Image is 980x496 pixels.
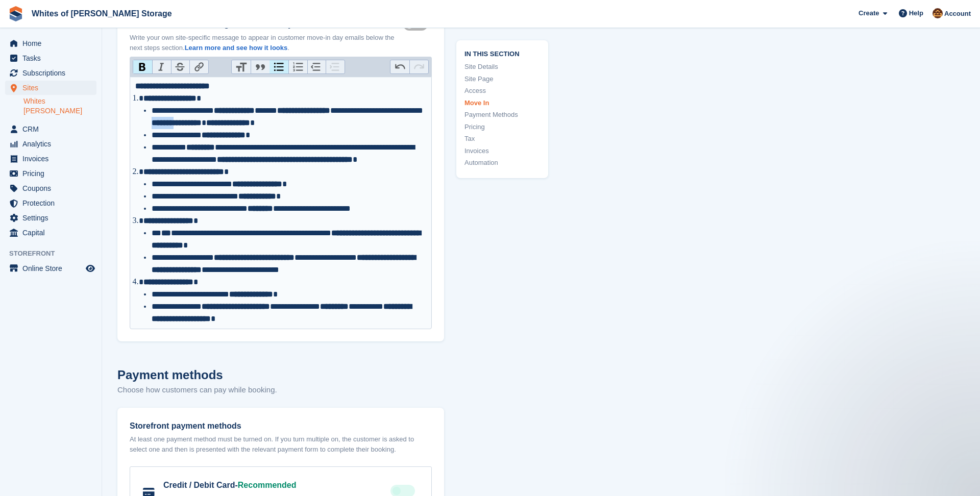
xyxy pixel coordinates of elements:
[22,261,84,276] span: Online Store
[464,48,540,58] span: In this section
[5,122,96,136] a: menu
[22,196,84,210] span: Protection
[464,145,540,156] a: Invoices
[133,60,152,73] button: Bold
[22,166,84,181] span: Pricing
[251,60,269,73] button: Quote
[5,81,96,95] a: menu
[464,62,540,72] a: Site Details
[238,481,297,489] span: Recommended
[28,5,176,22] a: Whites of [PERSON_NAME] Storage
[5,211,96,225] a: menu
[307,60,326,73] button: Decrease Level
[464,73,540,84] a: Site Page
[464,110,540,120] a: Payment Methods
[22,226,84,240] span: Capital
[933,8,943,18] img: Eddie White
[22,66,84,80] span: Subscriptions
[130,420,432,432] div: Storefront payment methods
[5,66,96,80] a: menu
[130,434,432,454] p: At least one payment method must be turned on. If you turn multiple on, the customer is asked to ...
[22,137,84,151] span: Analytics
[171,60,190,73] button: Strikethrough
[5,181,96,195] a: menu
[22,36,84,51] span: Home
[464,158,540,168] a: Automation
[163,479,382,491] div: -
[5,152,96,166] a: menu
[8,6,23,21] img: stora-icon-8386f47178a22dfd0bd8f6a31ec36ba5ce8667c1dd55bd0f319d3a0aa187defe.svg
[326,60,345,73] button: Increase Level
[22,211,84,225] span: Settings
[5,261,96,276] a: menu
[189,60,208,73] button: Link
[5,36,96,51] a: menu
[944,9,971,19] span: Account
[464,134,540,144] a: Tax
[232,60,251,73] button: Heading
[117,384,444,396] p: Choose how customers can pay while booking.
[22,152,84,166] span: Invoices
[390,60,409,73] button: Undo
[185,44,288,52] a: Learn more and see how it looks
[5,166,96,181] a: menu
[464,121,540,132] a: Pricing
[23,96,96,116] a: Whites [PERSON_NAME]
[464,86,540,96] a: Access
[5,226,96,240] a: menu
[909,8,923,18] span: Help
[409,60,428,73] button: Redo
[130,33,403,53] p: Write your own site-specific message to appear in customer move-in day emails below the next step...
[22,181,84,195] span: Coupons
[22,51,84,65] span: Tasks
[269,60,288,73] button: Bullets
[22,122,84,136] span: CRM
[288,60,307,73] button: Numbers
[859,8,879,18] span: Create
[152,60,171,73] button: Italic
[84,262,96,275] a: Preview store
[5,137,96,151] a: menu
[9,249,102,259] span: Storefront
[22,81,84,95] span: Sites
[464,97,540,108] a: Move In
[117,366,444,384] h2: Payment methods
[5,51,96,65] a: menu
[5,196,96,210] a: menu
